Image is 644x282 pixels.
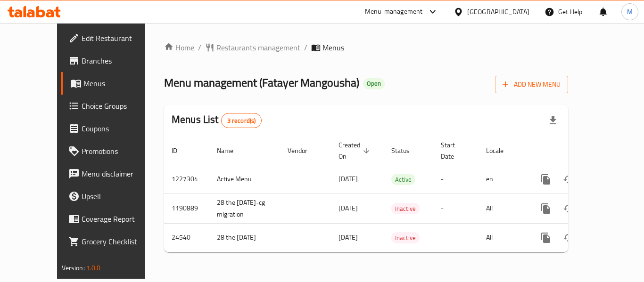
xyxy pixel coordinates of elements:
div: Export file [542,109,564,132]
div: [GEOGRAPHIC_DATA] [467,7,529,17]
span: Name [217,145,246,156]
span: M [627,7,633,17]
span: Menus [83,78,157,89]
div: Inactive [391,232,420,243]
span: Add New Menu [503,79,561,90]
td: - [433,223,479,252]
td: All [479,193,527,223]
td: 1190889 [164,193,209,223]
td: - [433,165,479,193]
table: enhanced table [164,137,633,252]
li: / [304,42,307,53]
button: Change Status [557,226,580,249]
span: 3 record(s) [222,116,262,125]
a: Edit Restaurant [61,27,165,49]
a: Promotions [61,140,165,162]
nav: breadcrumb [164,42,568,53]
span: Coverage Report [82,213,157,225]
th: Actions [527,137,633,165]
span: ID [172,145,190,156]
td: en [479,165,527,193]
td: - [433,193,479,223]
td: 28 the [DATE] [209,223,280,252]
span: Promotions [82,145,157,157]
a: Grocery Checklist [61,230,165,253]
div: Inactive [391,203,420,214]
button: more [535,168,557,191]
span: Grocery Checklist [82,236,157,247]
a: Choice Groups [61,95,165,117]
span: Created On [339,139,372,162]
span: Choice Groups [82,100,157,112]
span: [DATE] [339,231,358,243]
div: Active [391,174,415,185]
button: Change Status [557,168,580,191]
td: 1227304 [164,165,209,193]
td: 28 the [DATE]-cg migration [209,193,280,223]
span: Inactive [391,233,420,243]
span: Menus [322,42,344,53]
span: Status [391,145,422,156]
td: All [479,223,527,252]
span: Upsell [82,191,157,202]
span: Branches [82,55,157,66]
span: Inactive [391,203,420,214]
a: Coverage Report [61,208,165,230]
td: 24540 [164,223,209,252]
span: Vendor [288,145,320,156]
div: Menu-management [365,6,423,17]
span: Open [363,80,385,88]
button: Add New Menu [495,76,568,93]
span: Active [391,174,415,185]
a: Restaurants management [205,42,300,53]
span: Restaurants management [216,42,300,53]
button: Change Status [557,197,580,220]
li: / [198,42,201,53]
span: [DATE] [339,202,358,214]
a: Upsell [61,185,165,208]
span: Menu management ( Fatayer Mangousha ) [164,72,359,93]
button: more [535,197,557,220]
div: Total records count [221,113,262,128]
span: Version: [62,262,85,274]
a: Coupons [61,117,165,140]
span: [DATE] [339,173,358,185]
a: Home [164,42,194,53]
a: Menus [61,72,165,95]
span: Start Date [441,139,467,162]
div: Open [363,78,385,89]
span: 1.0.0 [86,262,101,274]
span: Coupons [82,123,157,134]
td: Active Menu [209,165,280,193]
span: Menu disclaimer [82,168,157,179]
a: Branches [61,49,165,72]
span: Edit Restaurant [82,32,157,44]
a: Menu disclaimer [61,162,165,185]
h2: Menus List [172,113,262,128]
button: more [535,226,557,249]
span: Locale [486,145,516,156]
